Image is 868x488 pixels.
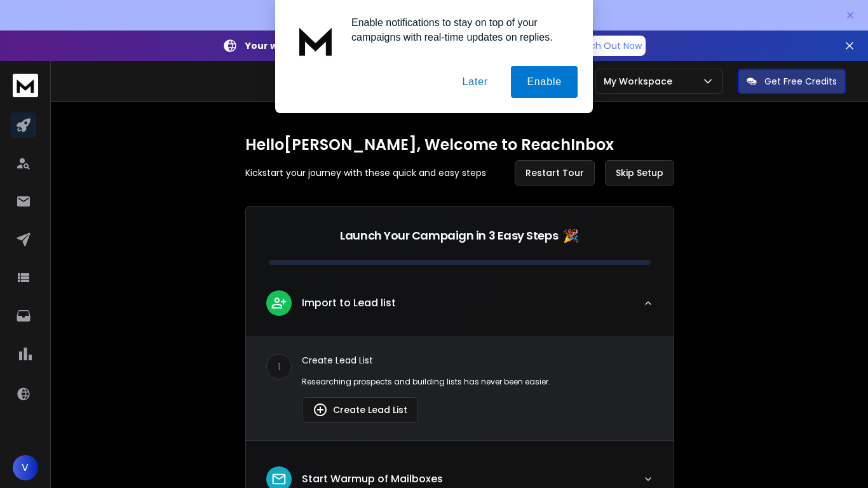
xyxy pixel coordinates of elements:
[271,471,287,487] img: lead
[302,471,443,487] p: Start Warmup of Mailboxes
[245,135,674,155] h1: Hello [PERSON_NAME] , Welcome to ReachInbox
[616,166,663,179] span: Skip Setup
[302,377,653,387] p: Researching prospects and building lists has never been easier.
[246,336,674,440] div: leadImport to Lead list
[13,455,38,480] button: V
[271,295,287,311] img: lead
[302,354,653,367] p: Create Lead List
[605,160,674,186] button: Skip Setup
[341,15,578,44] div: Enable notifications to stay on top of your campaigns with real-time updates on replies.
[563,227,579,245] span: 🎉
[246,280,674,336] button: leadImport to Lead list
[302,397,418,423] button: Create Lead List
[290,15,341,66] img: notification icon
[245,166,486,179] p: Kickstart your journey with these quick and easy steps
[515,160,595,186] button: Restart Tour
[313,402,328,417] img: lead
[511,66,578,98] button: Enable
[446,66,503,98] button: Later
[266,354,292,379] div: 1
[340,227,558,245] p: Launch Your Campaign in 3 Easy Steps
[302,295,396,311] p: Import to Lead list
